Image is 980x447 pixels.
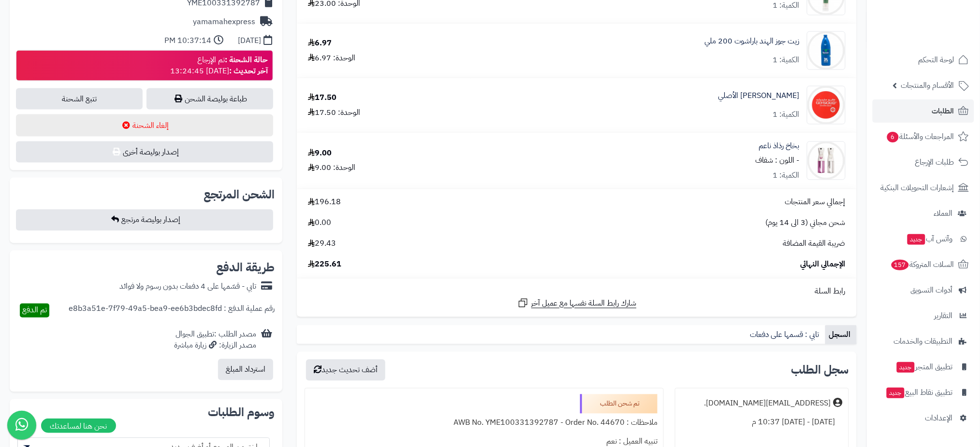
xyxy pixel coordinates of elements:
span: جديد [907,234,925,245]
button: أضف تحديث جديد [306,360,385,381]
div: [EMAIL_ADDRESS][DOMAIN_NAME]. [704,398,831,409]
button: إصدار بوليصة مرتجع [16,210,273,231]
a: [PERSON_NAME] الأصلي [718,90,800,101]
span: التطبيقات والخدمات [894,335,953,348]
span: تطبيق نقاط البيع [886,386,953,399]
div: 17.50 [308,92,336,103]
span: الإجمالي النهائي [801,259,846,270]
a: تطبيق نقاط البيعجديد [873,381,974,404]
div: تم شحن الطلب [580,394,658,414]
div: الوحدة: 17.50 [308,107,360,118]
span: السلات المتروكة [891,258,954,271]
h2: طريقة الدفع [216,262,275,274]
span: العملاء [934,207,953,220]
span: 196.18 [308,197,341,208]
div: الكمية: 1 [773,109,800,120]
div: الكمية: 1 [773,55,800,66]
h2: الشحن المرتجع [204,189,275,201]
a: تابي : قسمها على دفعات [746,325,825,345]
span: إشعارات التحويلات البنكية [881,181,954,195]
div: yamamahexpress [193,16,255,28]
a: الطلبات [873,99,974,123]
span: التقارير [935,309,953,322]
div: رقم عملية الدفع : e8b3a51e-7f79-49a5-bea9-ee6b3bdec8fd [69,304,275,318]
div: الوحدة: 9.00 [308,163,355,174]
span: إجمالي سعر المنتجات [785,197,846,208]
div: الوحدة: 6.97 [308,53,355,64]
button: إلغاء الشحنة [16,114,273,137]
a: تطبيق المتجرجديد [873,355,974,378]
span: الطلبات [932,104,954,118]
img: 1738178738-Parachute%20Coconut%20Oil%20200ml-90x90.jpg [807,31,845,70]
a: تتبع الشحنة [16,88,143,110]
span: طلبات الإرجاع [915,155,954,169]
a: بخاخ رذاذ ناعم [759,140,800,152]
a: وآتس آبجديد [873,227,974,251]
a: طباعة بوليصة الشحن [146,88,273,110]
a: الإعدادات [873,406,974,430]
span: ضريبة القيمة المضافة [783,238,846,250]
div: رابط السلة [301,286,853,297]
div: الكمية: 1 [773,170,800,182]
a: زيت جوز الهند باراشوت 200 ملي [705,36,800,47]
a: التقارير [873,304,974,327]
a: المراجعات والأسئلة6 [873,125,974,148]
span: تم الدفع [22,305,47,316]
span: تطبيق المتجر [896,360,953,374]
span: 225.61 [308,259,341,270]
span: المراجعات والأسئلة [886,130,954,143]
button: استرداد المبلغ [218,359,273,380]
button: إصدار بوليصة أخرى [16,141,273,163]
span: شارك رابط السلة نفسها مع عميل آخر [531,298,637,309]
span: الأقسام والمنتجات [901,79,954,92]
a: لوحة التحكم [873,48,974,71]
h2: وسوم الطلبات [17,407,275,419]
strong: حالة الشحنة : [225,54,268,66]
span: 0.00 [308,218,331,229]
a: إشعارات التحويلات البنكية [873,176,974,199]
div: 9.00 [308,148,332,159]
div: 6.97 [308,38,332,49]
a: السلات المتروكة157 [873,253,974,276]
span: جديد [897,362,915,373]
strong: آخر تحديث : [229,65,268,77]
div: [DATE] [238,35,261,46]
a: التطبيقات والخدمات [873,330,974,353]
span: 6 [887,132,899,142]
span: جديد [887,388,905,398]
div: 10:37:14 PM [164,35,211,46]
img: logo-2.png [914,25,971,45]
img: 1746643604-Glysolid%20400ml-90x90.jpg [807,86,845,125]
a: طلبات الإرجاع [873,151,974,174]
div: مصدر الزيارة: زيارة مباشرة [174,340,256,351]
div: [DATE] - [DATE] 10:37 م [681,413,843,432]
img: 1754414615-Spray%20Bottle-90x90.jpg [807,141,845,180]
div: ملاحظات : AWB No. YME100331392787 - Order No. 44670 [311,414,658,433]
a: شارك رابط السلة نفسها مع عميل آخر [517,297,637,309]
span: 157 [892,260,909,270]
div: تابي - قسّمها على 4 دفعات بدون رسوم ولا فوائد [119,281,256,293]
span: لوحة التحكم [919,53,954,67]
a: العملاء [873,202,974,225]
span: 29.43 [308,238,336,250]
span: الإعدادات [925,411,953,425]
span: أدوات التسويق [911,283,953,297]
h3: سجل الطلب [791,364,849,376]
a: أدوات التسويق [873,279,974,302]
span: شحن مجاني (3 الى 14 يوم) [766,218,846,229]
div: مصدر الطلب :تطبيق الجوال [174,329,256,351]
div: تم الإرجاع [DATE] 13:24:45 [170,55,268,77]
span: وآتس آب [907,232,953,246]
small: - اللون : شفاف [756,155,800,167]
a: السجل [825,325,857,345]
